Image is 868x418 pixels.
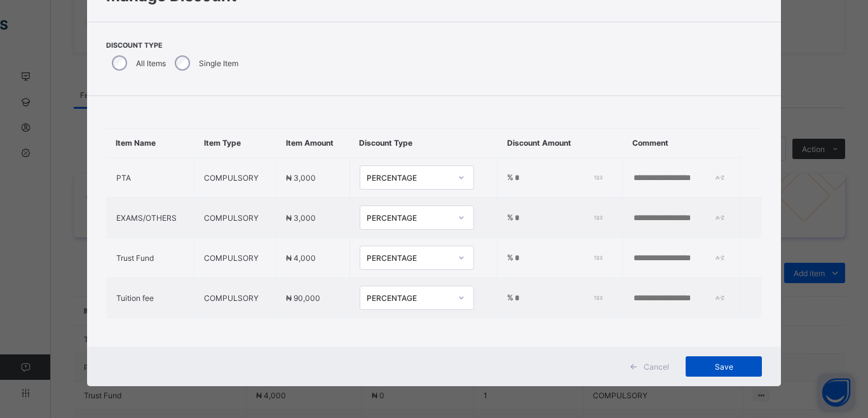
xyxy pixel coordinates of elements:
span: ₦ 90,000 [286,293,320,303]
td: % [498,238,623,278]
td: EXAMS/OTHERS [106,198,194,238]
span: ₦ 4,000 [286,253,316,263]
label: All Items [136,59,166,68]
span: Discount Type [106,41,241,50]
td: COMPULSORY [194,278,276,318]
th: Item Type [194,129,276,158]
span: Cancel [644,362,669,372]
span: ₦ 3,000 [286,213,316,223]
td: % [498,278,623,318]
span: ₦ 3,000 [286,173,316,183]
th: Item Amount [276,129,350,158]
td: Tuition fee [106,278,194,318]
div: PERCENTAGE [367,293,451,303]
td: % [498,158,623,198]
td: % [498,198,623,238]
td: PTA [106,158,194,198]
th: Comment [623,129,741,158]
td: COMPULSORY [194,158,276,198]
span: Save [695,362,752,372]
div: PERCENTAGE [367,253,451,263]
div: PERCENTAGE [367,173,451,183]
td: Trust Fund [106,238,194,278]
div: PERCENTAGE [367,213,451,223]
td: COMPULSORY [194,238,276,278]
th: Discount Amount [498,129,623,158]
th: Discount Type [349,129,497,158]
td: COMPULSORY [194,198,276,238]
label: Single Item [199,59,238,68]
th: Item Name [106,129,194,158]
